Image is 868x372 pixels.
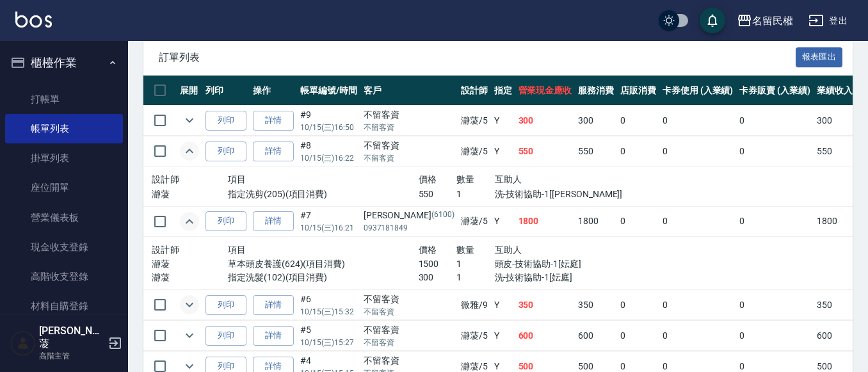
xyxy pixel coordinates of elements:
span: 設計師 [152,245,179,255]
button: expand row [180,212,199,231]
div: 不留客資 [364,108,454,122]
h5: [PERSON_NAME]蓤 [39,325,104,350]
th: 服務消費 [575,76,617,106]
button: 報表匯出 [796,47,843,67]
p: 草本頭皮養護(624)(項目消費) [228,257,419,271]
span: 項目 [228,245,246,255]
td: 0 [659,136,737,166]
td: 350 [814,290,856,320]
td: Y [491,136,515,166]
p: 瀞蓤 [152,188,228,201]
td: 0 [617,290,659,320]
a: 高階收支登錄 [5,262,123,291]
p: 1 [456,257,495,271]
td: 1800 [575,206,617,236]
td: #9 [297,106,360,136]
button: expand row [180,111,199,130]
a: 現金收支登錄 [5,232,123,262]
p: 0937181849 [364,222,454,234]
p: 10/15 (三) 16:22 [300,152,357,164]
th: 店販消費 [617,76,659,106]
td: 0 [659,290,737,320]
p: 10/15 (三) 15:32 [300,306,357,318]
p: 1 [456,271,495,284]
img: Logo [15,12,52,28]
th: 操作 [250,76,297,106]
td: 0 [659,206,737,236]
td: 350 [515,290,575,320]
button: 櫃檯作業 [5,46,123,79]
td: 1800 [515,206,575,236]
a: 詳情 [253,111,294,131]
span: 項目 [228,174,246,184]
a: 詳情 [253,211,294,231]
span: 數量 [456,174,475,184]
td: #6 [297,290,360,320]
p: 300 [419,271,457,284]
td: 微雅 /9 [458,290,491,320]
button: expand row [180,295,199,314]
div: 名留民權 [752,13,793,29]
a: 詳情 [253,295,294,315]
td: 瀞蓤 /5 [458,206,491,236]
td: 600 [814,321,856,351]
button: 登出 [803,9,853,33]
p: 不留客資 [364,306,454,318]
span: 價格 [419,245,437,255]
div: 不留客資 [364,293,454,306]
p: 高階主管 [39,350,104,362]
td: 0 [659,106,737,136]
button: 列印 [205,111,246,131]
button: 列印 [205,211,246,231]
td: #5 [297,321,360,351]
span: 價格 [419,174,437,184]
th: 業績收入 [814,76,856,106]
td: 0 [617,106,659,136]
th: 指定 [491,76,515,106]
td: 300 [515,106,575,136]
button: 列印 [205,326,246,346]
p: 不留客資 [364,337,454,348]
p: 1 [456,188,495,201]
p: (6100) [431,209,454,222]
a: 詳情 [253,142,294,161]
span: 互助人 [495,174,522,184]
td: 300 [814,106,856,136]
img: Person [10,330,36,356]
span: 訂單列表 [159,51,796,64]
p: 頭皮-技術協助-1[妘庭] [495,257,609,271]
td: 0 [736,321,814,351]
a: 材料自購登錄 [5,291,123,321]
th: 設計師 [458,76,491,106]
td: 0 [736,136,814,166]
td: 350 [575,290,617,320]
td: 0 [736,206,814,236]
td: 0 [659,321,737,351]
td: 0 [617,136,659,166]
button: 列印 [205,295,246,315]
th: 卡券販賣 (入業績) [736,76,814,106]
div: 不留客資 [364,323,454,337]
button: 列印 [205,142,246,161]
a: 座位開單 [5,173,123,202]
p: 1500 [419,257,457,271]
td: 0 [617,206,659,236]
td: 300 [575,106,617,136]
a: 掛單列表 [5,143,123,173]
p: 10/15 (三) 15:27 [300,337,357,348]
span: 數量 [456,245,475,255]
td: Y [491,206,515,236]
p: 洗-技術協助-1[[PERSON_NAME]] [495,188,609,201]
td: #7 [297,206,360,236]
a: 帳單列表 [5,114,123,143]
td: 0 [736,290,814,320]
div: [PERSON_NAME] [364,209,454,222]
button: expand row [180,326,199,345]
th: 營業現金應收 [515,76,575,106]
p: 指定洗髮(102)(項目消費) [228,271,419,284]
button: 名留民權 [732,8,798,34]
td: 550 [814,136,856,166]
div: 不留客資 [364,354,454,368]
span: 設計師 [152,174,179,184]
td: 600 [575,321,617,351]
